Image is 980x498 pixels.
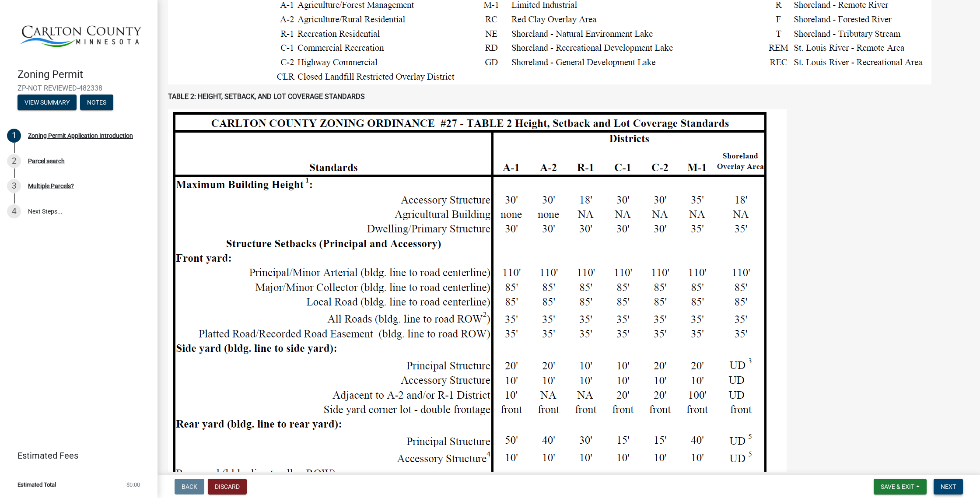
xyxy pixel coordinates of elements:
[17,100,77,107] wm-modal-confirm: Summary
[80,100,113,107] wm-modal-confirm: Notes
[934,479,963,494] button: Next
[7,154,21,168] div: 2
[881,483,914,490] span: Save & Exit
[17,84,140,92] span: ZP-NOT REVIEWED-482338
[208,479,247,494] button: Discard
[17,68,150,81] h4: Zoning Permit
[80,95,113,110] button: Notes
[17,9,143,59] img: Carlton County, Minnesota
[7,204,21,218] div: 4
[28,183,74,189] div: Multiple Parcels?
[7,179,21,193] div: 3
[17,95,77,110] button: View Summary
[874,479,927,494] button: Save & Exit
[126,482,140,487] span: $0.00
[941,483,956,490] span: Next
[168,92,365,101] strong: TABLE 2: HEIGHT, SETBACK, AND LOT COVERAGE STANDARDS
[28,133,133,139] div: Zoning Permit Application Introduction
[17,482,56,487] span: Estimated Total
[28,158,65,164] div: Parcel search
[182,483,197,490] span: Back
[175,479,204,494] button: Back
[7,447,143,464] a: Estimated Fees
[7,129,21,143] div: 1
